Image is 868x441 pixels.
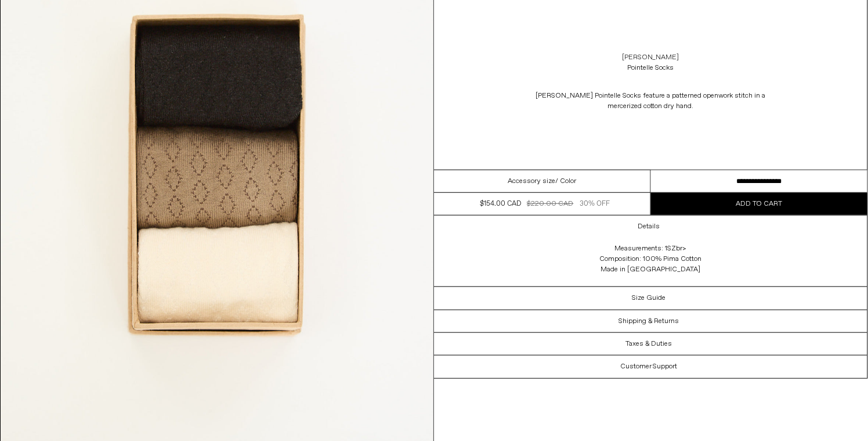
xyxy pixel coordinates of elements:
span: Add to cart [736,199,782,209]
h3: Taxes & Duties [625,340,672,348]
div: Pointelle Socks [628,63,674,73]
div: Measurements: 1SZbr> Composition: 100% Pima Cotton Made in [GEOGRAPHIC_DATA] [535,238,767,286]
a: [PERSON_NAME] [622,52,679,63]
div: $154.00 CAD [480,199,521,209]
div: $220.00 CAD [527,199,574,209]
h3: Size Guide [632,294,666,302]
h3: Customer Support [620,363,678,371]
span: / Color [555,176,576,187]
h3: Shipping & Returns [619,317,679,325]
button: Add to cart [651,193,868,215]
h3: Details [638,223,660,231]
span: Accessory size [508,176,555,187]
div: 30% OFF [580,199,610,209]
p: [PERSON_NAME] Pointelle Socks feature a patterned openwork stitch in a mercerized cotton dry hand. [535,85,767,117]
